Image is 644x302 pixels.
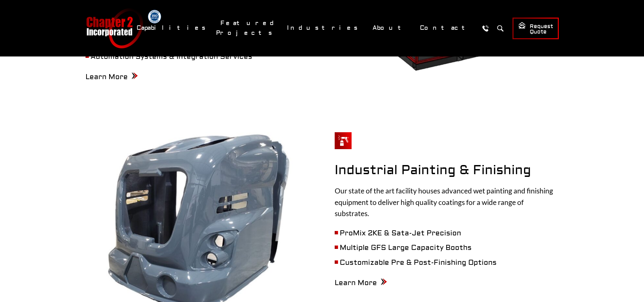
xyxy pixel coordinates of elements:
button: Search [494,22,507,34]
a: Capabilities [132,21,213,35]
h2: Industrial Painting & Finishing [335,163,559,178]
span: Request Quote [518,22,553,36]
li: ProMix 2KE & Sata-Jet Precision [335,228,559,239]
a: Learn More [86,72,138,82]
a: Request Quote [512,18,559,39]
p: Our state of the art facility houses advanced wet painting and finishing equipment to deliver hig... [335,185,559,219]
a: Featured Projects [216,16,279,40]
a: Call Us [479,22,492,34]
li: Automation Systems & Integration Services [86,51,310,63]
li: Customizable Pre & Post-Finishing Options [335,257,559,269]
a: Learn More [335,278,387,287]
a: Contact [415,21,476,35]
li: Multiple GFS Large Capacity Booths [335,242,559,254]
a: About [368,21,412,35]
a: Chapter 2 Incorporated [86,8,143,48]
a: Industries [283,21,365,35]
